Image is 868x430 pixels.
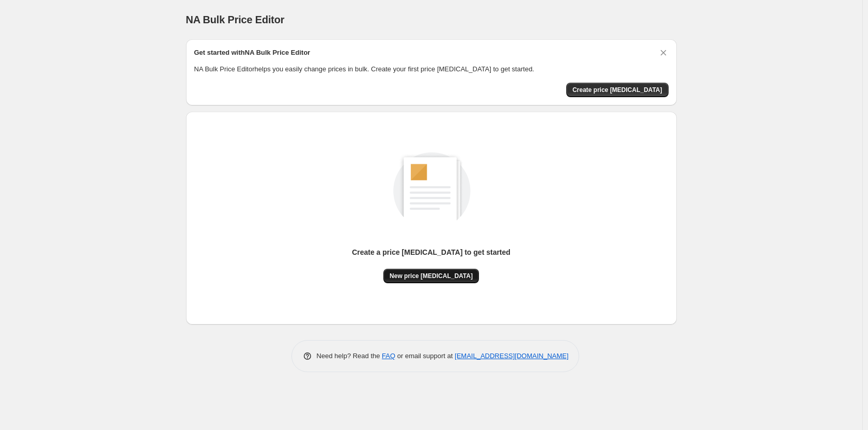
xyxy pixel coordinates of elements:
span: New price [MEDICAL_DATA] [390,272,473,280]
span: or email support at [395,352,455,360]
span: Create price [MEDICAL_DATA] [572,86,662,94]
h2: Get started with NA Bulk Price Editor [194,48,311,58]
button: Dismiss card [658,48,669,58]
span: Need help? Read the [317,352,382,360]
p: NA Bulk Price Editor helps you easily change prices in bulk. Create your first price [MEDICAL_DAT... [194,64,669,74]
a: [EMAIL_ADDRESS][DOMAIN_NAME] [455,352,568,360]
a: FAQ [382,352,395,360]
button: Create price change job [566,83,669,97]
span: NA Bulk Price Editor [186,14,285,25]
p: Create a price [MEDICAL_DATA] to get started [352,247,510,257]
button: New price [MEDICAL_DATA] [383,269,479,283]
